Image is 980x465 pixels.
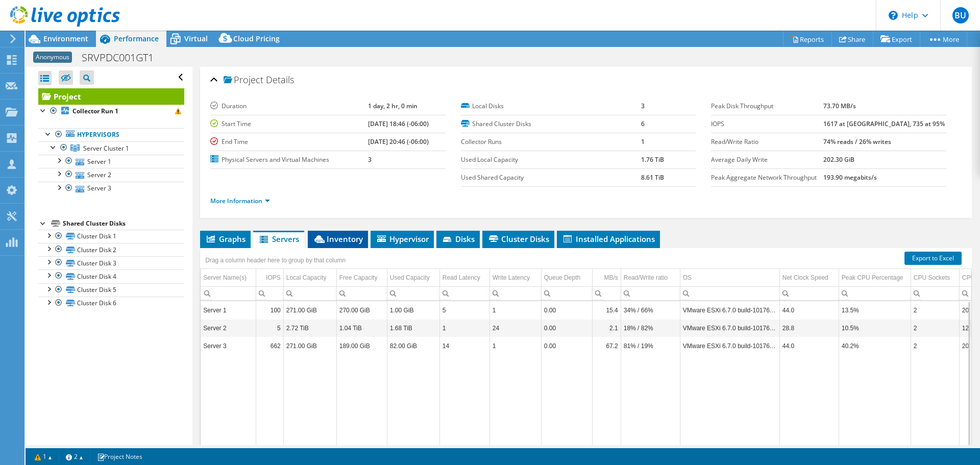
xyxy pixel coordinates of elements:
[336,337,387,355] td: Column Free Capacity, Value 189.00 GiB
[621,269,680,287] td: Read/Write ratio Column
[258,234,299,244] span: Servers
[711,101,823,111] label: Peak Disk Throughput
[541,319,592,337] td: Column Queue Depth, Value 0.00
[779,286,839,300] td: Column Net Clock Speed, Filter cell
[489,286,541,300] td: Column Write Latency, Filter cell
[368,155,372,164] b: 3
[443,272,480,284] div: Read Latency
[368,119,429,128] b: [DATE] 18:46 (-06:00)
[889,11,898,20] svg: \n
[839,337,911,355] td: Column Peak CPU Percentage, Value 40.2%
[621,319,680,337] td: Column Read/Write ratio, Value 18% / 82%
[256,269,283,287] td: IOPS Column
[592,337,621,355] td: Column MB/s, Value 67.2
[461,119,641,129] label: Shared Cluster Disks
[842,272,903,284] div: Peak CPU Percentage
[38,155,184,168] a: Server 1
[38,230,184,243] a: Cluster Disk 1
[387,286,439,300] td: Column Used Capacity, Filter cell
[621,337,680,355] td: Column Read/Write ratio, Value 81% / 19%
[604,272,618,284] div: MB/s
[210,137,368,147] label: End Time
[233,34,280,43] span: Cloud Pricing
[336,319,387,337] td: Column Free Capacity, Value 1.04 TiB
[201,319,256,337] td: Column Server Name(s), Value Server 2
[711,173,823,183] label: Peak Aggregate Network Throughput
[621,301,680,319] td: Column Read/Write ratio, Value 34% / 66%
[43,34,88,43] span: Environment
[38,88,184,105] a: Project
[256,286,283,300] td: Column IOPS, Filter cell
[376,234,429,244] span: Hypervisor
[541,286,592,300] td: Column Queue Depth, Filter cell
[711,155,823,165] label: Average Daily Write
[256,301,283,319] td: Column IOPS, Value 100
[38,297,184,310] a: Cluster Disk 6
[184,34,208,43] span: Virtual
[38,141,184,155] a: Server Cluster 1
[283,301,336,319] td: Column Local Capacity, Value 271.00 GiB
[336,286,387,300] td: Column Free Capacity, Filter cell
[489,337,541,355] td: Column Write Latency, Value 1
[544,272,580,284] div: Queue Depth
[911,301,959,319] td: Column CPU Sockets, Value 2
[283,337,336,355] td: Column Local Capacity, Value 271.00 GiB
[461,173,641,183] label: Used Shared Capacity
[904,252,962,265] a: Export to Excel
[77,52,169,63] h1: SRVPDC001GT1
[38,270,184,283] a: Cluster Disk 4
[387,337,439,355] td: Column Used Capacity, Value 82.00 GiB
[779,301,839,319] td: Column Net Clock Speed, Value 44.0
[38,243,184,256] a: Cluster Disk 2
[387,319,439,337] td: Column Used Capacity, Value 1.68 TiB
[266,74,294,86] span: Details
[839,301,911,319] td: Column Peak CPU Percentage, Value 13.5%
[33,52,72,63] span: Anonymous
[38,168,184,181] a: Server 2
[461,137,641,147] label: Collector Runs
[683,272,692,284] div: OS
[201,301,256,319] td: Column Server Name(s), Value Server 1
[911,286,959,300] td: Column CPU Sockets, Filter cell
[59,450,90,463] a: 2
[38,128,184,141] a: Hypervisors
[541,269,592,287] td: Queue Depth Column
[256,319,283,337] td: Column IOPS, Value 5
[592,301,621,319] td: Column MB/s, Value 15.4
[439,301,489,319] td: Column Read Latency, Value 5
[823,102,856,110] b: 73.70 MB/s
[680,319,779,337] td: Column OS, Value VMware ESXi 6.7.0 build-10176752
[38,256,184,270] a: Cluster Disk 3
[779,319,839,337] td: Column Net Clock Speed, Value 28.8
[387,301,439,319] td: Column Used Capacity, Value 1.00 GiB
[680,337,779,355] td: Column OS, Value VMware ESXi 6.7.0 build-10176752
[210,119,368,129] label: Start Time
[63,217,184,230] div: Shared Cluster Disks
[114,34,159,43] span: Performance
[562,234,655,244] span: Installed Applications
[541,337,592,355] td: Column Queue Depth, Value 0.00
[783,31,832,47] a: Reports
[839,269,911,287] td: Peak CPU Percentage Column
[680,301,779,319] td: Column OS, Value VMware ESXi 6.7.0 build-10176752
[839,319,911,337] td: Column Peak CPU Percentage, Value 10.5%
[641,102,645,110] b: 3
[461,155,641,165] label: Used Local Capacity
[831,31,873,47] a: Share
[368,137,429,146] b: [DATE] 20:46 (-06:00)
[387,269,439,287] td: Used Capacity Column
[390,272,430,284] div: Used Capacity
[442,234,475,244] span: Disks
[823,173,877,182] b: 193.90 megabits/s
[339,272,378,284] div: Free Capacity
[823,119,945,128] b: 1617 at [GEOGRAPHIC_DATA], 735 at 95%
[336,301,387,319] td: Column Free Capacity, Value 270.00 GiB
[90,450,150,463] a: Project Notes
[283,286,336,300] td: Column Local Capacity, Filter cell
[201,286,256,300] td: Column Server Name(s), Filter cell
[592,286,621,300] td: Column MB/s, Filter cell
[256,337,283,355] td: Column IOPS, Value 662
[779,337,839,355] td: Column Net Clock Speed, Value 44.0
[779,269,839,287] td: Net Clock Speed Column
[461,101,641,111] label: Local Disks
